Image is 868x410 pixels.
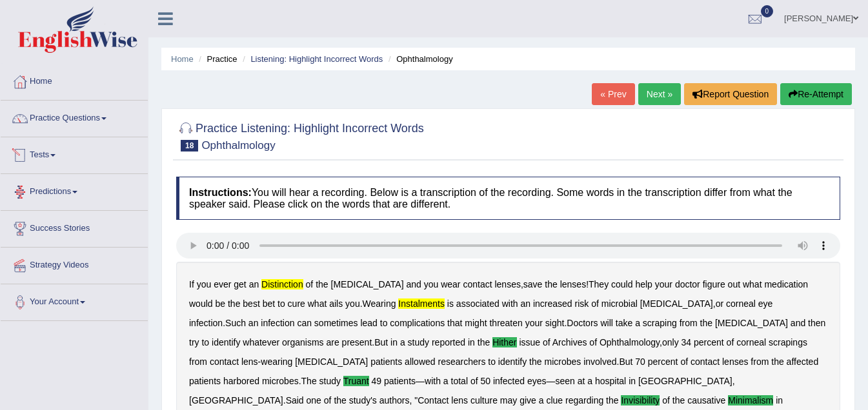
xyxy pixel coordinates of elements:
[189,376,221,386] b: patients
[189,298,213,309] b: would
[408,337,429,347] b: study
[189,187,252,198] b: Instructions:
[343,376,369,386] b: truant
[527,376,547,386] b: eyes
[1,174,148,206] a: Predictions
[546,395,563,405] b: clue
[567,318,598,328] b: Doctors
[492,337,516,347] b: hither
[379,395,410,405] b: authors
[493,376,525,386] b: infected
[243,337,279,347] b: whatever
[575,298,589,309] b: risk
[441,279,460,289] b: wear
[210,356,239,367] b: contact
[520,395,536,405] b: give
[228,298,240,309] b: the
[197,279,212,289] b: you
[780,83,852,105] button: Re-Attempt
[662,395,670,405] b: of
[578,376,585,386] b: at
[736,337,766,347] b: corneal
[380,318,388,328] b: to
[498,356,527,367] b: identify
[286,395,304,405] b: Said
[390,337,398,347] b: in
[525,318,543,328] b: your
[619,356,632,367] b: But
[345,298,360,309] b: you
[629,376,636,386] b: in
[324,395,332,405] b: of
[215,298,225,309] b: be
[189,337,199,347] b: try
[425,376,441,386] b: with
[694,337,724,347] b: percent
[727,337,734,347] b: of
[500,395,517,405] b: may
[451,376,468,386] b: total
[589,279,609,289] b: They
[189,318,223,328] b: infection
[297,318,312,328] b: can
[601,298,638,309] b: microbial
[703,279,725,289] b: figure
[715,318,788,328] b: [MEDICAL_DATA]
[771,356,783,367] b: the
[638,376,732,386] b: [GEOGRAPHIC_DATA]
[223,376,259,386] b: harbored
[263,298,275,309] b: bet
[329,298,343,309] b: ails
[308,298,327,309] b: what
[728,395,773,405] b: minimalism
[684,83,777,105] button: Report Question
[438,356,485,367] b: researchers
[776,395,783,405] b: in
[334,395,346,405] b: the
[261,318,294,328] b: infection
[306,279,314,289] b: of
[787,356,819,367] b: affected
[385,53,453,65] li: Ophthalmology
[374,337,388,347] b: But
[406,279,421,289] b: and
[589,337,597,347] b: of
[398,298,445,309] b: instalments
[234,279,246,289] b: get
[214,279,231,289] b: ever
[282,337,324,347] b: organisms
[1,211,148,243] a: Success Stories
[176,119,424,151] h2: Practice Listening: Highlight Incorrect Words
[470,376,478,386] b: of
[519,337,540,347] b: issue
[640,298,713,309] b: [MEDICAL_DATA]
[583,356,616,367] b: involved
[680,356,688,367] b: of
[316,279,328,289] b: the
[261,356,292,367] b: wearing
[201,139,275,151] small: Ophthalmology
[447,318,462,328] b: that
[743,279,762,289] b: what
[638,83,681,105] a: Next »
[533,298,572,309] b: increased
[587,376,592,386] b: a
[181,140,198,151] span: 18
[478,337,490,347] b: the
[212,337,240,347] b: identify
[494,279,520,289] b: lenses
[502,298,518,309] b: with
[545,279,557,289] b: the
[691,356,720,367] b: contact
[447,298,454,309] b: is
[758,298,773,309] b: eye
[700,318,712,328] b: the
[687,395,725,405] b: causative
[241,356,258,367] b: lens
[470,395,498,405] b: culture
[400,337,405,347] b: a
[201,337,209,347] b: to
[196,53,237,65] li: Practice
[488,356,496,367] b: to
[675,279,700,289] b: doctor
